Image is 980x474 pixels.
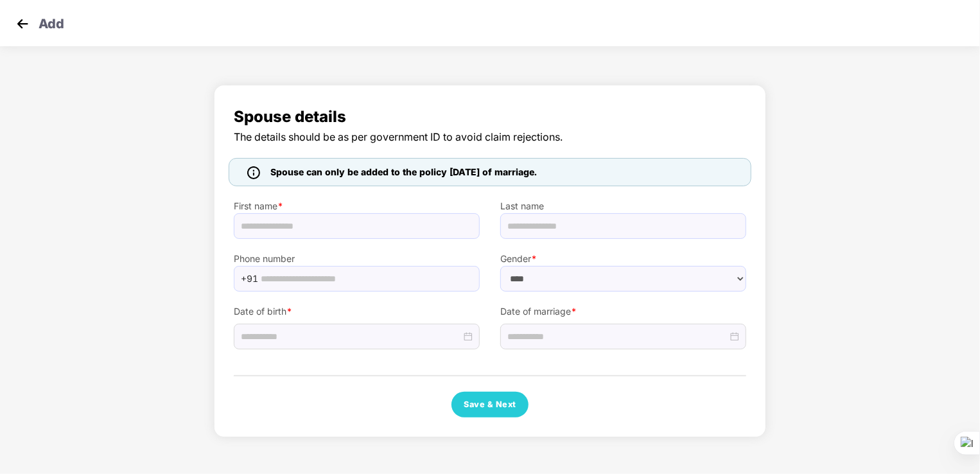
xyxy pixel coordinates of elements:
span: Spouse details [234,105,746,129]
label: Phone number [234,252,480,266]
label: First name [234,199,480,213]
span: Spouse can only be added to the policy [DATE] of marriage. [270,165,537,179]
span: +91 [241,269,258,288]
img: icon [247,166,260,179]
label: Date of birth [234,304,480,319]
img: svg+xml;base64,PHN2ZyB4bWxucz0iaHR0cDovL3d3dy53My5vcmcvMjAwMC9zdmciIHdpZHRoPSIzMCIgaGVpZ2h0PSIzMC... [13,14,32,33]
p: Add [39,14,64,30]
label: Last name [500,199,746,213]
span: The details should be as per government ID to avoid claim rejections. [234,129,746,145]
button: Save & Next [451,392,529,417]
label: Date of marriage [500,304,746,319]
label: Gender [500,252,746,266]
